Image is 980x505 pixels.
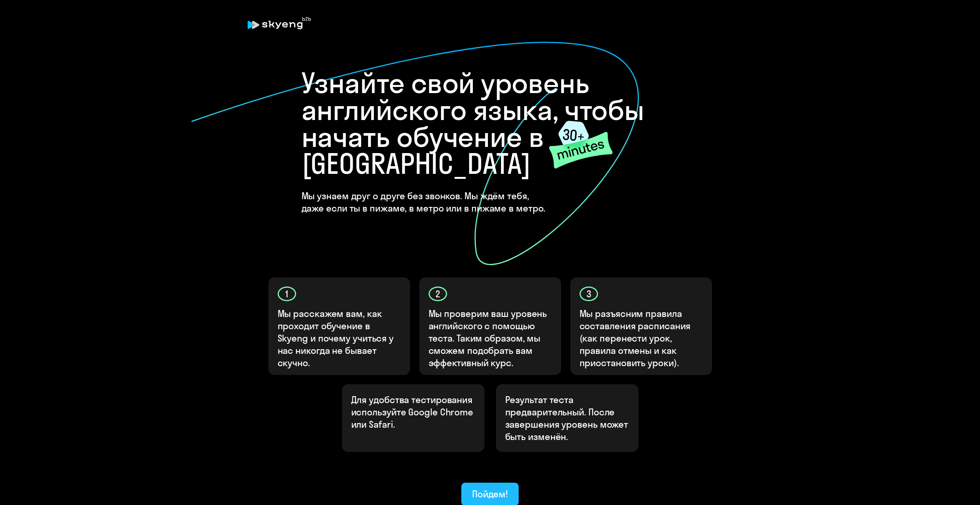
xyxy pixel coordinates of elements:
[429,308,547,368] font: Мы проверим ваш уровень английского с помощью теста. Таким образом, мы сможем подобрать вам эффек...
[285,288,288,300] font: 1
[472,488,508,500] font: Пойдем!
[505,394,628,442] font: Результат теста предварительный. После завершения уровень может быть изменён.
[302,190,546,214] font: Мы узнаем друг о друге без звонков. Мы ждём тебя, даже если ты в пижаме, в метро или в пижаме в м...
[436,288,440,300] font: 2
[586,288,591,300] font: 3
[351,394,474,430] font: Для удобства тестирования используйте Google Chrome или Safari.
[580,308,691,368] font: Мы разъясним правила составления расписания (как перенести урок, правила отмены и как приостанови...
[302,65,645,181] font: Узнайте свой уровень английского языка, чтобы начать обучение в [GEOGRAPHIC_DATA]
[278,308,394,368] font: Мы расскажем вам, как проходит обучение в Skyeng и почему учиться у нас никогда не бывает скучно.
